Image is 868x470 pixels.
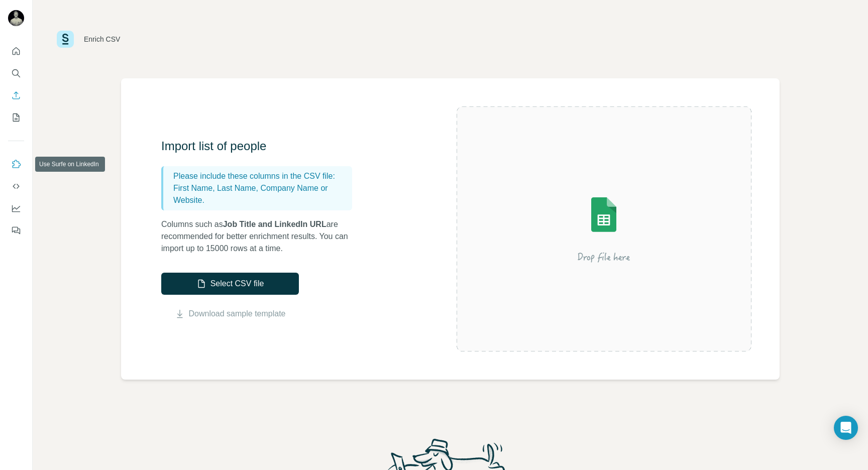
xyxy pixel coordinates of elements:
[8,155,24,173] button: Use Surfe on LinkedIn
[8,199,24,217] button: Dashboard
[189,308,286,320] a: Download sample template
[161,308,299,320] button: Download sample template
[8,221,24,240] button: Feedback
[513,169,694,289] img: Surfe Illustration - Drop file here or select below
[173,182,348,206] p: First Name, Last Name, Company Name or Website.
[834,416,858,440] div: Open Intercom Messenger
[8,177,24,195] button: Use Surfe API
[223,220,327,228] span: Job Title and LinkedIn URL
[84,34,120,44] div: Enrich CSV
[161,273,299,295] button: Select CSV file
[8,64,24,82] button: Search
[161,218,362,255] p: Columns such as are recommended for better enrichment results. You can import up to 15000 rows at...
[8,108,24,127] button: My lists
[57,31,74,48] img: Surfe Logo
[173,170,348,182] p: Please include these columns in the CSV file:
[8,42,24,60] button: Quick start
[161,138,362,154] h3: Import list of people
[8,10,24,26] img: Avatar
[8,86,24,104] button: Enrich CSV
